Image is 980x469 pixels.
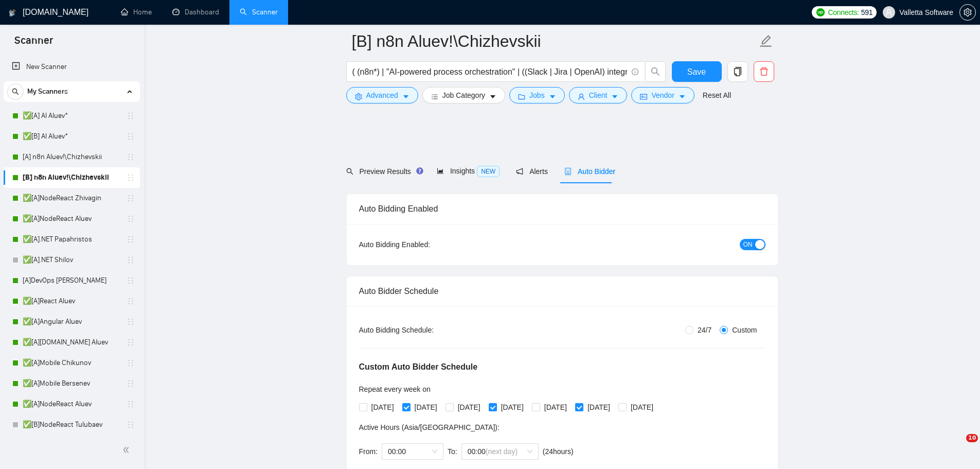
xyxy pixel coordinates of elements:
span: copy [728,67,747,76]
img: logo [9,5,16,21]
span: Job Category [442,90,485,101]
span: search [346,168,353,175]
button: idcardVendorcaret-down [631,87,694,103]
span: 24/7 [693,324,716,336]
span: caret-down [489,93,496,100]
a: ✅[A].NET Papahristos [23,229,120,250]
span: folder [518,93,525,100]
span: [DATE] [497,402,528,413]
button: setting [959,4,976,21]
button: settingAdvancedcaret-down [346,87,418,103]
a: ✅[B] AI Aluev* [23,126,120,147]
span: holder [127,173,135,182]
iframe: Intercom live chat [945,434,970,459]
span: Auto Bidder [564,167,615,176]
a: [B] n8n Aluev!\Chizhevskii [23,167,120,188]
span: holder [127,112,135,120]
li: New Scanner [4,57,140,77]
span: Custom [728,324,761,336]
span: holder [127,318,135,326]
span: [DATE] [411,402,441,413]
span: robot [564,168,572,175]
span: Preview Results [346,167,420,176]
span: delete [754,67,774,76]
span: holder [127,215,135,223]
h5: Custom Auto Bidder Schedule [359,361,478,373]
a: dashboardDashboard [172,8,219,16]
a: ✅[A]Mobile Chikunov [23,353,120,373]
a: Reset All [703,90,731,101]
span: [DATE] [454,402,485,413]
span: ( 24 hours) [543,447,574,456]
span: From: [359,447,378,456]
span: (next day) [486,447,518,456]
span: holder [127,338,135,346]
span: holder [127,132,135,141]
a: ✅[A].NET Shilov [23,250,120,270]
a: [A]DevOps [PERSON_NAME] [23,270,120,291]
a: ✅[A] AI Aluev* [23,106,120,126]
div: Auto Bidding Enabled: [359,239,494,250]
span: To: [448,447,457,456]
span: caret-down [611,93,618,100]
button: folderJobscaret-down [509,87,565,103]
span: double-left [122,445,133,455]
span: caret-down [679,93,686,100]
a: ✅[A]React Aluev [23,291,120,311]
input: Search Freelance Jobs... [352,65,627,78]
span: Scanner [6,33,61,55]
div: Auto Bidder Schedule [359,276,765,306]
a: ✅[A][DOMAIN_NAME] Aluev [23,332,120,353]
span: idcard [640,93,647,100]
span: notification [516,168,523,175]
div: Tooltip anchor [415,166,424,176]
span: holder [127,235,135,244]
span: area-chart [437,167,444,175]
button: search [7,83,24,100]
a: ✅[B]NodeReact Tulubaev [23,414,120,435]
span: holder [127,421,135,429]
div: Auto Bidding Enabled [359,194,765,223]
span: holder [127,400,135,408]
a: ✅[A]NodeReact Aluev [23,394,120,414]
a: ✅[A]NodeReact Zhivagin [23,188,120,209]
span: holder [127,256,135,264]
span: Advanced [366,90,398,101]
a: ✅[A]NodeReact Aluev [23,209,120,229]
span: caret-down [402,93,409,100]
span: holder [127,194,135,202]
div: Auto Bidding Schedule: [359,324,494,336]
span: setting [355,93,362,100]
span: My Scanners [27,81,68,102]
button: barsJob Categorycaret-down [422,87,505,103]
span: [DATE] [583,402,614,413]
span: NEW [477,166,500,177]
span: Active Hours ( Asia/[GEOGRAPHIC_DATA] ): [359,423,500,431]
span: holder [127,297,135,305]
span: setting [960,8,975,16]
span: caret-down [549,93,556,100]
span: 00:00 [468,444,532,459]
span: holder [127,153,135,161]
a: New Scanner [12,57,132,77]
a: setting [959,8,976,16]
span: Vendor [651,90,674,101]
img: upwork-logo.png [816,8,825,16]
span: user [885,9,893,16]
span: search [646,67,665,76]
span: [DATE] [540,402,571,413]
span: Insights [437,167,500,175]
span: edit [759,34,773,48]
a: homeHome [121,8,152,16]
a: [A] n8n Aluev!\Chizhevskii [23,147,120,167]
span: ON [743,239,753,250]
span: Save [687,65,706,78]
button: copy [727,61,748,82]
span: Repeat every week on [359,385,431,393]
a: ✅[A]Mobile Bersenev [23,373,120,394]
span: holder [127,276,135,285]
span: search [8,88,23,95]
button: delete [754,61,774,82]
span: info-circle [632,68,638,75]
a: ✅[A]Angular Aluev [23,311,120,332]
